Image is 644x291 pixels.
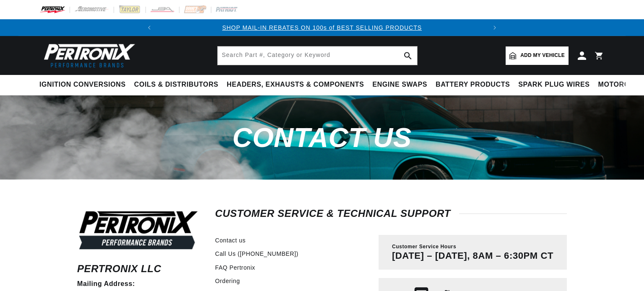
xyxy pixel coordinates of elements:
[77,280,135,287] strong: Mailing Address:
[223,75,368,95] summary: Headers, Exhausts & Components
[518,80,589,89] span: Spark Plug Wires
[39,80,126,89] span: Ignition Conversions
[158,23,487,32] div: Announcement
[215,276,240,286] a: Ordering
[215,209,567,218] h2: Customer Service & Technical Support
[158,23,487,32] div: 1 of 2
[486,19,503,36] button: Translation missing: en.sections.announcements.next_announcement
[227,80,364,89] span: Headers, Exhausts & Components
[39,41,136,70] img: Pertronix
[506,46,569,65] a: Add my vehicle
[18,19,626,36] slideshow-component: Translation missing: en.sections.announcements.announcement_bar
[368,75,431,95] summary: Engine Swaps
[392,250,553,261] p: [DATE] – [DATE], 8AM – 6:30PM CT
[77,265,200,273] h6: Pertronix LLC
[39,75,130,95] summary: Ignition Conversions
[130,75,223,95] summary: Coils & Distributors
[215,263,255,272] a: FAQ Pertronix
[215,236,246,245] a: Contact us
[372,80,427,89] span: Engine Swaps
[141,19,158,36] button: Translation missing: en.sections.announcements.previous_announcement
[431,75,514,95] summary: Battery Products
[215,249,299,258] a: Call Us ([PHONE_NUMBER])
[218,46,417,65] input: Search Part #, Category or Keyword
[222,24,422,31] a: SHOP MAIL-IN REBATES ON 100s of BEST SELLING PRODUCTS
[232,122,411,153] span: Contact us
[520,52,565,59] span: Add my vehicle
[392,243,456,250] span: Customer Service Hours
[514,75,594,95] summary: Spark Plug Wires
[436,80,510,89] span: Battery Products
[134,80,218,89] span: Coils & Distributors
[399,46,417,65] button: search button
